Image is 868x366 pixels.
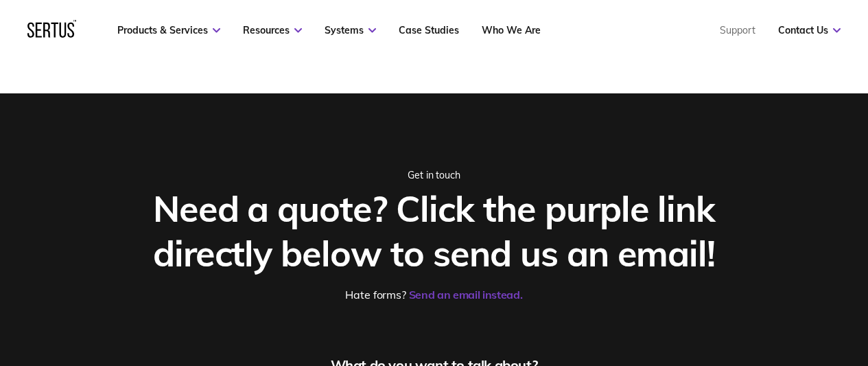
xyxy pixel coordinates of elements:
[778,24,841,36] a: Contact Us
[127,186,741,275] div: Need a quote? Click the purple link directly below to send us an email!
[117,24,220,36] a: Products & Services
[482,24,541,36] a: Who We Are
[325,24,376,36] a: Systems
[127,288,741,301] div: Hate forms?
[127,169,741,181] div: Get in touch
[720,24,755,36] a: Support
[409,288,523,301] a: Send an email instead.
[243,24,302,36] a: Resources
[399,24,459,36] a: Case Studies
